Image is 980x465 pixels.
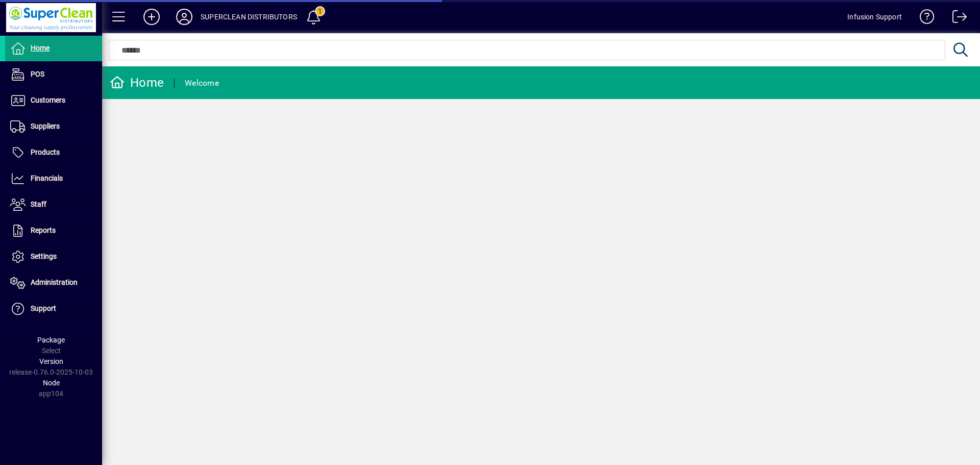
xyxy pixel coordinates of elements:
a: Knowledge Base [912,2,935,35]
a: Administration [5,270,102,296]
span: POS [31,70,44,78]
span: Version [39,357,63,365]
div: Welcome [185,75,219,91]
div: SUPERCLEAN DISTRIBUTORS [201,9,297,25]
a: Products [5,140,102,165]
span: Suppliers [31,122,60,130]
a: Staff [5,192,102,217]
span: Products [31,148,60,156]
a: Support [5,296,102,322]
span: Package [37,336,65,344]
div: Home [110,75,164,91]
button: Profile [168,8,201,26]
span: Customers [31,96,65,104]
span: Staff [31,200,46,208]
a: Reports [5,218,102,243]
span: Settings [31,252,57,260]
a: Customers [5,88,102,113]
span: Financials [31,174,63,182]
a: Settings [5,244,102,270]
span: Administration [31,278,78,286]
span: Home [31,44,50,52]
button: Add [135,8,168,26]
span: Support [31,304,56,312]
span: Node [43,379,60,387]
a: Financials [5,166,102,191]
a: POS [5,62,102,87]
span: Reports [31,226,56,234]
div: Infusion Support [847,9,902,25]
a: Logout [945,2,967,35]
a: Suppliers [5,114,102,139]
